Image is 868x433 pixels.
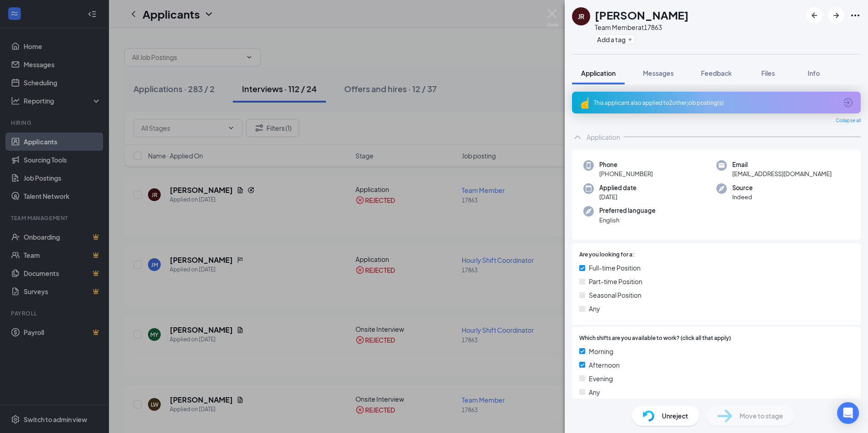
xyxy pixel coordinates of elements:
span: Which shifts are you available to work? (click all that apply) [579,334,731,343]
span: Phone [599,160,653,169]
span: Feedback [701,69,732,77]
span: Are you looking for a: [579,251,634,259]
svg: Ellipses [850,10,861,21]
span: Email [732,160,832,169]
span: Application [581,69,616,77]
span: Full-time Position [589,263,641,273]
span: Collapse all [836,117,861,124]
button: ArrowRight [828,7,844,24]
span: Source [732,183,753,192]
svg: ChevronUp [572,132,583,143]
span: Files [761,69,775,77]
button: PlusAdd a tag [595,34,635,44]
span: English [599,216,656,225]
span: [EMAIL_ADDRESS][DOMAIN_NAME] [732,169,832,178]
div: This applicant also applied to 2 other job posting(s) [594,99,837,107]
span: Indeed [732,192,753,202]
h1: [PERSON_NAME] [595,7,689,23]
span: Unreject [662,411,688,421]
div: Open Intercom Messenger [837,402,859,424]
div: JR [578,12,584,21]
span: Info [808,69,820,77]
span: Move to stage [740,411,783,421]
div: Application [587,133,620,142]
span: Applied date [599,183,636,192]
button: ArrowLeftNew [806,7,823,24]
span: [PHONE_NUMBER] [599,169,653,178]
span: Any [589,304,600,314]
div: Team Member at 17863 [595,23,689,32]
span: Afternoon [589,360,620,370]
span: [DATE] [599,192,636,202]
svg: ArrowRight [831,10,842,21]
span: Preferred language [599,206,656,215]
span: Morning [589,346,613,356]
span: Any [589,387,600,397]
span: Evening [589,374,613,384]
svg: ArrowCircle [843,97,853,108]
svg: Plus [627,37,633,42]
span: Seasonal Position [589,290,641,300]
span: Messages [643,69,674,77]
svg: ArrowLeftNew [809,10,820,21]
span: Part-time Position [589,276,642,286]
